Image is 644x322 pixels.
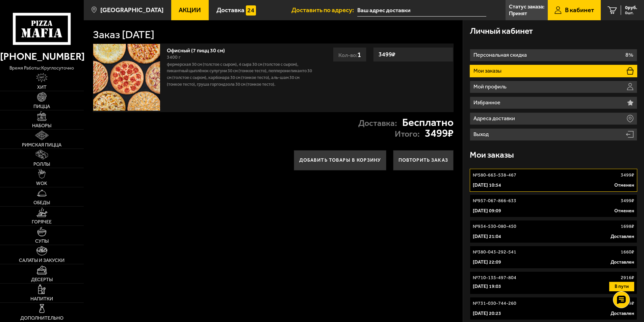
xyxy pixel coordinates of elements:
p: Принят [509,11,527,16]
a: Офисный (7 пицц 30 см) [167,45,232,54]
button: В пути [609,282,634,291]
p: 1698 ₽ [621,223,634,230]
p: Выход [473,132,490,137]
p: № 957-067-866-633 [473,197,516,204]
button: Повторить заказ [393,150,454,170]
span: Пицца [33,104,50,109]
p: [DATE] 22:09 [473,259,501,266]
p: Персональная скидка [473,52,529,58]
p: Доставлен [611,233,634,240]
span: Напитки [30,297,53,301]
p: Доставлен [611,310,634,317]
span: Обеды [33,200,50,205]
span: Доставить по адресу: [291,7,357,13]
span: [GEOGRAPHIC_DATA] [100,7,163,13]
p: Доставка: [358,119,397,128]
p: № 731-030-744-260 [473,300,516,307]
span: WOK [36,181,47,186]
span: Салаты и закуски [19,258,65,263]
span: 0 шт. [625,11,637,15]
span: Десерты [31,277,53,282]
p: [DATE] 20:23 [473,310,501,317]
span: Хит [37,85,47,90]
a: №380-043-292-5411660₽[DATE] 22:09Доставлен [470,246,638,269]
span: В кабинет [565,7,594,13]
p: Адреса доставки [473,116,517,121]
a: №710-135-497-8042916₽[DATE] 19:03В пути [470,271,638,294]
span: Акции [179,7,201,13]
p: [DATE] 21:04 [473,233,501,240]
p: [DATE] 19:03 [473,283,501,290]
p: № 934-530-080-450 [473,223,516,230]
div: Кол-во: [333,47,366,62]
p: Мой профиль [473,84,508,89]
p: Статус заказа: [509,4,544,9]
span: Доставка [216,7,244,13]
p: № 580-663-538-467 [473,172,516,179]
span: 1 [357,50,361,59]
a: №934-530-080-4501698₽[DATE] 21:04Доставлен [470,220,638,243]
h1: Заказ [DATE] [93,29,154,40]
span: Дополнительно [20,316,63,321]
p: Фермерская 30 см (толстое с сыром), 4 сыра 30 см (толстое с сыром), Пикантный цыплёнок сулугуни 3... [167,61,314,88]
p: 3499 ₽ [621,197,634,204]
a: №731-030-744-260999₽[DATE] 20:23Доставлен [470,297,638,320]
p: 1660 ₽ [621,249,634,256]
span: Римская пицца [22,143,61,147]
p: Отменен [614,208,634,214]
input: Ваш адрес доставки [357,4,486,17]
span: Супы [35,239,49,244]
p: Доставлен [611,259,634,266]
a: №957-067-866-6333499₽[DATE] 09:09Отменен [470,194,638,217]
h3: Мои заказы [470,151,514,159]
h3: Личный кабинет [470,27,533,35]
button: Добавить товары в корзину [294,150,386,170]
span: Наборы [32,124,51,128]
p: Отменен [614,182,634,189]
span: Горячее [32,220,52,224]
strong: 3499 ₽ [377,48,397,61]
p: № 710-135-497-804 [473,274,516,281]
p: [DATE] 09:09 [473,208,501,214]
p: Итого: [395,130,420,138]
p: 3499 ₽ [621,172,634,179]
span: Роллы [33,162,50,167]
span: 3400 г [167,54,181,60]
span: 0 руб. [625,5,637,10]
p: [DATE] 10:54 [473,182,501,189]
p: 8% [625,52,633,58]
img: 15daf4d41897b9f0e9f617042186c801.svg [246,5,256,16]
strong: 3499 ₽ [425,128,454,139]
strong: Бесплатно [402,117,454,128]
p: Избранное [473,100,502,105]
p: Мои заказы [473,68,503,74]
a: №580-663-538-4673499₽[DATE] 10:54Отменен [470,169,638,192]
p: № 380-043-292-541 [473,249,516,256]
p: 2916 ₽ [621,274,634,281]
